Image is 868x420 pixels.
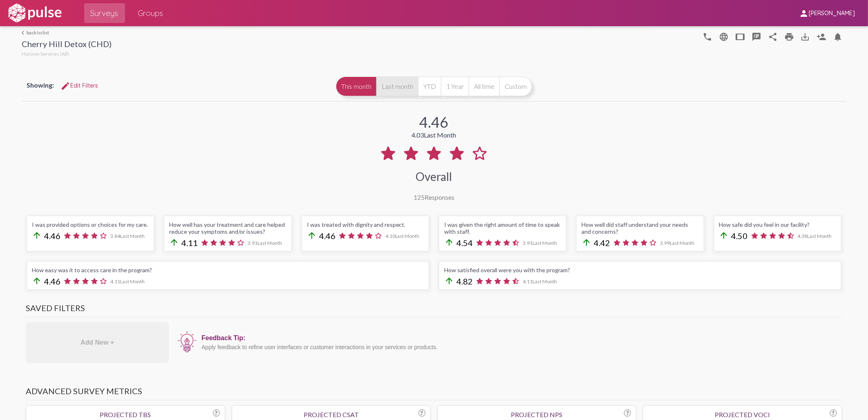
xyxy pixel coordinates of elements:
span: 4.11 [181,238,198,248]
span: 3.84 [110,233,145,239]
div: How easy was it to access care in the program? [32,266,424,273]
button: Last month [376,77,418,96]
span: 3.91 [248,240,282,246]
span: 4.82 [456,276,473,286]
mat-icon: arrow_upward [169,237,179,247]
mat-icon: language [719,32,729,42]
div: Cherry Hill Detox (CHD) [22,39,112,51]
span: Last Month [120,233,145,239]
span: 4.11 [523,278,557,285]
a: Groups [132,3,170,23]
mat-icon: person [799,9,809,18]
span: 3.99 [660,240,694,246]
span: Last Month [424,131,456,139]
a: Surveys [84,3,125,23]
span: Horizon Services (All) [22,51,69,57]
span: 4.46 [319,231,336,241]
div: Projected CSAT [237,411,425,418]
span: Last Month [670,240,694,246]
h3: Advanced Survey Metrics [26,386,842,400]
mat-icon: arrow_upward [32,230,42,240]
button: Custom [499,77,532,96]
button: language [699,28,716,45]
mat-icon: arrow_back_ios [22,30,27,35]
div: How well did staff understand your needs and concerns? [582,221,698,235]
button: 1 Year [441,77,469,96]
span: Surveys [91,6,119,20]
span: Groups [138,6,163,20]
span: Last Month [808,233,832,239]
div: 4.46 [420,113,449,131]
img: white-logo.svg [7,3,63,23]
mat-icon: speaker_notes [752,32,761,42]
span: Last Month [532,278,557,285]
mat-icon: arrow_upward [719,230,729,240]
mat-icon: Edit Filters [60,81,70,91]
div: ? [830,409,837,417]
div: Projected TBS [31,411,219,418]
mat-icon: language [702,32,712,42]
span: Edit Filters [60,82,98,89]
span: [PERSON_NAME] [809,10,855,17]
a: print [781,28,797,45]
span: 4.46 [44,231,60,241]
mat-icon: arrow_upward [32,276,42,286]
img: icon12.png [177,330,197,353]
div: Projected VoCI [648,411,837,418]
button: Bell [830,28,846,45]
span: Last Month [120,278,145,285]
button: Download [797,28,814,45]
h3: Saved Filters [26,303,842,317]
span: 125 [414,193,425,201]
div: Add New + [26,322,169,363]
div: Feedback Tip: [201,334,838,342]
span: 4.42 [594,238,610,248]
div: Responses [414,193,454,201]
mat-icon: tablet [735,32,745,42]
div: ? [624,409,631,417]
div: Projected NPS [443,411,631,418]
span: 3.91 [523,240,557,246]
button: tablet [732,28,748,45]
span: Last Month [532,240,557,246]
button: YTD [418,77,441,96]
div: How safe did you feel in our facility? [719,221,836,228]
a: back to list [22,29,112,36]
button: This month [336,77,376,96]
div: ? [418,409,425,417]
mat-icon: print [784,32,794,42]
mat-icon: arrow_upward [307,230,317,240]
div: I was treated with dignity and respect. [307,221,424,228]
div: How well has your treatment and care helped reduce your symptoms and/or issues? [169,221,286,235]
mat-icon: Bell [833,32,843,42]
mat-icon: Person [817,32,827,42]
span: 4.46 [44,276,60,286]
span: Showing: [27,81,54,89]
span: Last Month [257,240,282,246]
button: [PERSON_NAME] [792,5,861,20]
mat-icon: Share [768,32,778,42]
div: Apply feedback to refine user interfaces or customer interactions in your services or products. [201,344,838,350]
mat-icon: Download [801,32,810,42]
button: Person [814,28,830,45]
mat-icon: arrow_upward [582,237,591,247]
mat-icon: arrow_upward [444,237,454,247]
mat-icon: arrow_upward [444,276,454,286]
div: 4.03 [412,131,456,139]
button: All time [469,77,499,96]
div: How satisfied overall were you with the program? [444,266,836,273]
div: I was provided options or choices for my care. [32,221,149,228]
button: speaker_notes [748,28,765,45]
button: language [716,28,732,45]
div: ? [213,409,220,417]
div: Overall [416,169,452,183]
span: 4.11 [110,278,145,285]
span: Last Month [395,233,420,239]
button: Share [765,28,781,45]
span: 4.10 [385,233,420,239]
button: Edit FiltersEdit Filters [54,78,105,93]
span: 4.54 [456,238,473,248]
div: I was given the right amount of time to speak with staff. [444,221,561,235]
span: 4.50 [732,231,748,241]
span: 4.38 [798,233,832,239]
